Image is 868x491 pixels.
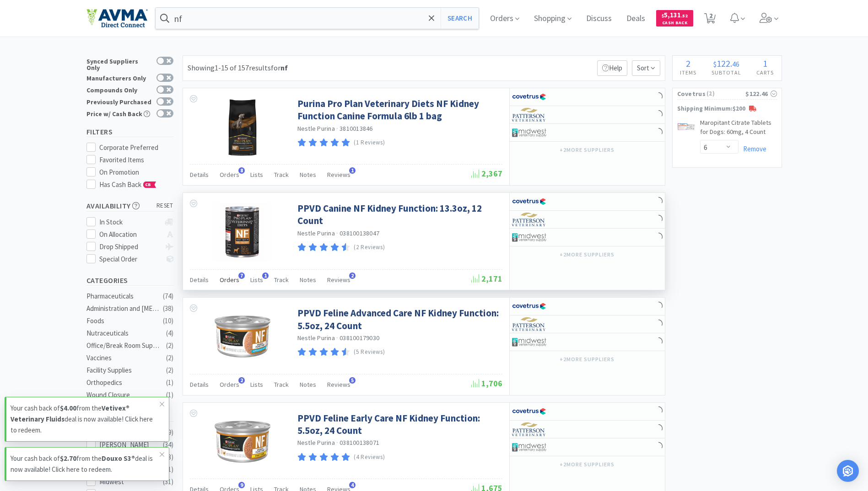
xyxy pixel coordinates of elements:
[555,458,619,471] button: +2more suppliers
[220,276,239,284] span: Orders
[763,58,767,69] span: 1
[349,167,356,174] span: 1
[681,13,688,19] span: . 52
[297,334,335,342] a: Nestle Purina
[11,453,160,475] p: Your cash back of from the deal is now available! Click here to redeem.
[662,21,688,27] span: Cash Back
[238,482,245,488] span: 9
[213,97,272,157] img: 9a08b332a54d466a9f7a7ba05188bb03_483052.png
[336,334,338,342] span: ·
[632,60,660,76] span: Sort
[512,195,546,208] img: 77fca1acd8b6420a9015268ca798ef17_1.png
[349,482,356,488] span: 4
[297,229,335,237] a: Nestle Purina
[86,352,161,363] div: Vaccines
[86,377,161,388] div: Orthopedics
[582,15,615,23] a: Discuss
[336,438,338,447] span: ·
[297,438,335,447] a: Nestle Purina
[99,241,160,252] div: Drop Shipped
[102,454,135,463] strong: Douxo S3®
[673,104,782,114] p: Shipping Minimum: $200
[99,142,173,153] div: Corporate Preferred
[656,6,693,31] a: $5,131.52Cash Back
[86,109,152,117] div: Price w/ Cash Back
[262,272,269,279] span: 1
[677,89,706,99] span: Covetrus
[717,58,730,69] span: 122
[704,68,749,77] h4: Subtotal
[86,328,161,339] div: Nutraceuticals
[166,365,173,376] div: ( 2 )
[86,291,161,302] div: Pharmaceuticals
[250,276,263,284] span: Lists
[190,171,209,179] span: Details
[300,276,316,284] span: Notes
[99,180,156,189] span: Has Cash Back
[156,8,479,29] input: Search by item, sku, manufacturer, ingredient, size...
[471,378,502,389] span: 1,706
[354,138,385,148] p: (1 Reviews)
[354,243,385,252] p: (2 Reviews)
[163,303,173,314] div: ( 38 )
[190,276,209,284] span: Details
[86,340,161,351] div: Office/Break Room Supplies
[512,299,546,313] img: 77fca1acd8b6420a9015268ca798ef17_1.png
[86,275,173,286] h5: Categories
[11,403,160,436] p: Your cash back of from the deal is now available! Click here to redeem.
[99,167,173,178] div: On Promotion
[220,171,239,179] span: Orders
[238,377,245,384] span: 2
[327,380,350,389] span: Reviews
[99,254,160,265] div: Special Order
[86,390,161,400] div: Wound Closure
[340,229,379,237] span: 038100138047
[704,59,749,68] div: .
[512,108,546,122] img: f5e969b455434c6296c6d81ef179fa71_3.png
[354,453,385,462] p: (4 Reviews)
[163,291,173,302] div: ( 74 )
[837,460,859,482] div: Open Intercom Messenger
[86,85,152,93] div: Compounds Only
[213,202,272,262] img: 76b67b3cac73493db53f590c04d90974_112925.gif
[86,201,173,211] h5: Availability
[86,97,152,105] div: Previously Purchased
[597,60,627,76] p: Help
[512,440,546,454] img: 4dd14cff54a648ac9e977f0c5da9bc2e_5.png
[99,155,173,165] div: Favorited Items
[739,144,766,153] a: Remove
[732,59,739,69] span: 46
[673,68,704,77] h4: Items
[166,377,173,388] div: ( 1 )
[340,124,373,133] span: 3810013846
[327,276,350,284] span: Reviews
[297,202,500,227] a: PPVD Canine NF Kidney Function: 13.3oz, 12 Count
[163,315,173,326] div: ( 10 )
[706,89,745,98] span: ( 2 )
[336,229,338,237] span: ·
[686,58,690,69] span: 2
[555,353,619,366] button: +2more suppliers
[156,201,173,211] span: reset
[297,412,500,437] a: PPVD Feline Early Care NF Kidney Function: 5.5oz, 24 Count
[220,380,239,389] span: Orders
[280,63,288,72] strong: nf
[555,144,619,156] button: +2more suppliers
[144,182,153,187] span: CB
[250,380,263,389] span: Lists
[86,57,152,71] div: Synced Suppliers Only
[749,68,782,77] h4: Carts
[701,16,719,24] a: 2
[512,317,546,331] img: f5e969b455434c6296c6d81ef179fa71_3.png
[512,90,546,104] img: 77fca1acd8b6420a9015268ca798ef17_1.png
[271,63,288,72] span: for
[623,15,649,23] a: Deals
[512,213,546,226] img: f5e969b455434c6296c6d81ef179fa71_3.png
[60,454,76,463] strong: $2.70
[166,328,173,339] div: ( 4 )
[662,13,664,19] span: $
[512,405,546,418] img: 77fca1acd8b6420a9015268ca798ef17_1.png
[745,89,776,99] div: $122.46
[166,340,173,351] div: ( 2 )
[512,335,546,349] img: 4dd14cff54a648ac9e977f0c5da9bc2e_5.png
